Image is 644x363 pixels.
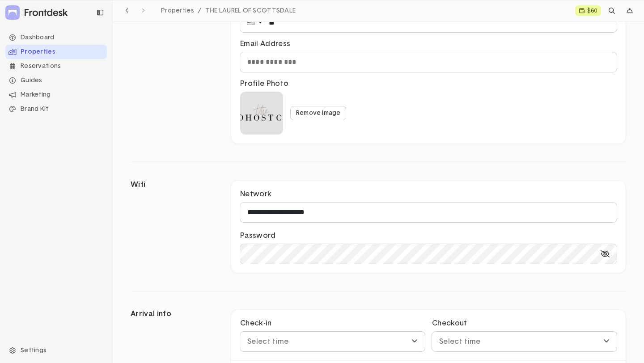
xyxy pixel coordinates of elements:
div: Brand Kit [5,102,107,116]
div: Dashboard [5,30,107,45]
li: Navigation item [5,102,107,116]
div: Select time [439,336,596,347]
div: United States: + 1 [247,17,264,28]
span: Network [240,190,271,199]
li: Navigation item [5,45,107,59]
button: Select time [240,332,425,351]
div: Settings [5,343,107,358]
span: Password [240,231,276,241]
div: Properties [5,45,107,59]
a: $60 [575,5,601,16]
div: dropdown trigger [623,4,637,18]
li: Navigation item [5,73,107,88]
div: Select time [247,336,404,347]
div: Check-in [240,319,272,328]
li: Navigation item [5,88,107,102]
span: Email Address [240,39,290,49]
button: Select time [432,332,617,351]
div: Checkout [432,319,467,328]
span: Properties [161,8,194,14]
div: Guides [5,73,107,88]
div: Profile Photo [240,79,288,89]
div: Reservations [5,59,107,73]
li: Navigation item [5,59,107,73]
span: THE LAUREL OF SCOTTSDALE [205,8,296,14]
div: Marketing [5,88,107,102]
li: Navigation item [5,30,107,45]
a: Properties [157,4,202,17]
p: Wifi [131,180,220,273]
a: THE LAUREL OF SCOTTSDALE [202,5,300,17]
button: Remove Image [290,106,346,120]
